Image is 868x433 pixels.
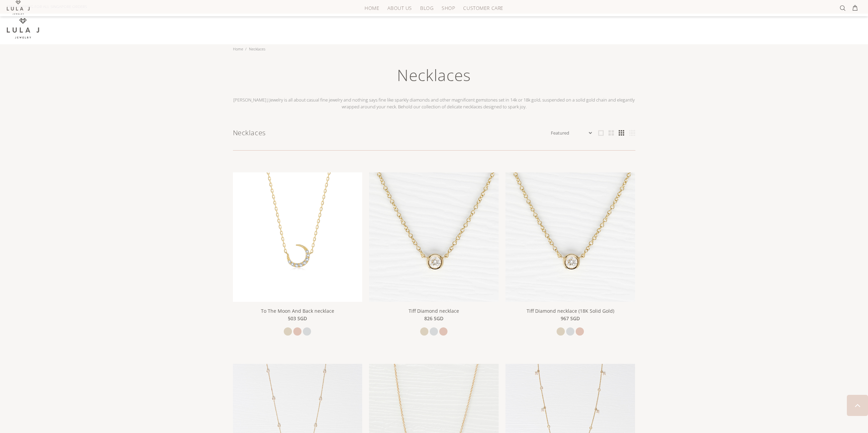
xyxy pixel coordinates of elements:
a: rose gold [293,327,301,336]
span: Customer Care [463,5,503,11]
a: white gold [430,327,438,336]
a: HOME [361,3,383,13]
a: rose gold [439,327,447,336]
span: About Us [387,5,412,11]
a: BACK TO TOP [847,395,868,416]
a: white gold [303,327,311,336]
a: Tiff Diamond necklace [369,233,499,239]
a: yellow gold [557,327,565,336]
p: [PERSON_NAME] J Jewelry is all about casual fine jewelry and nothing says fine like sparkly diamo... [230,96,639,110]
h1: Necklaces [233,128,549,138]
a: Fairy Lights necklace [505,425,635,431]
a: yellow gold [420,327,428,336]
a: Tiff Diamond necklace (18K Solid Gold) [527,308,614,314]
span: HOME [365,5,379,11]
span: Blog [420,5,433,11]
a: white gold [566,327,574,336]
a: Shop [438,3,459,13]
a: rose gold [576,327,584,336]
li: Necklaces [245,44,267,54]
a: Distance Diamond necklace [233,425,363,431]
a: Tiff Diamond necklace [409,308,459,314]
a: yellow gold [284,327,292,336]
a: Bar Diamond necklace [369,425,499,431]
a: To The Moon And Back necklace [261,308,334,314]
h1: Necklaces [230,65,639,91]
a: About Us [383,3,416,13]
span: 967 SGD [561,315,580,322]
span: 503 SGD [288,315,307,322]
a: Tiff Diamond necklace (18K Solid Gold) [505,233,635,239]
span: 826 SGD [424,315,443,322]
a: Customer Care [459,3,503,13]
a: Home [233,46,243,51]
span: Shop [442,5,455,11]
a: To The Moon And Back necklace [233,233,363,239]
a: Blog [416,3,438,13]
